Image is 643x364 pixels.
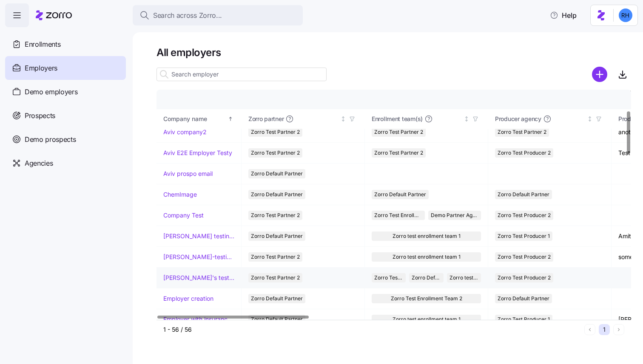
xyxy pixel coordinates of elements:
[163,128,207,136] a: Aviv company2
[251,273,300,282] span: Zorro Test Partner 2
[599,324,610,335] button: 1
[163,211,204,220] a: Company Test
[163,325,581,334] div: 1 - 56 / 56
[163,315,234,324] a: Employer with insurance problems
[242,109,365,129] th: Zorro partnerNot sorted
[374,211,422,220] span: Zorro Test Enrollment Team 2
[163,274,234,282] a: [PERSON_NAME]'s test account
[25,63,57,73] span: Employers
[340,116,346,122] div: Not sorted
[498,127,546,137] span: Zorro Test Partner 2
[251,169,303,178] span: Zorro Default Partner
[251,252,300,262] span: Zorro Test Partner 2
[228,116,233,122] div: Sorted ascending
[393,231,461,241] span: Zorro test enrollment team 1
[163,253,234,261] a: [PERSON_NAME]-testing-payroll
[251,294,303,303] span: Zorro Default Partner
[498,294,549,303] span: Zorro Default Partner
[5,56,126,80] a: Employers
[251,148,300,158] span: Zorro Test Partner 2
[5,32,126,56] a: Enrollments
[163,169,213,178] a: Aviv prospo email
[495,115,541,123] span: Producer agency
[156,109,242,129] th: Company nameSorted ascending
[163,294,213,303] a: Employer creation
[372,115,423,123] span: Enrollment team(s)
[619,8,632,22] img: 8fe52c6dbdc3bd2a82e1e32f94fde8b5
[550,10,577,20] span: Help
[5,104,126,127] a: Prospects
[450,273,478,282] span: Zorro test enrollment team 1
[393,252,461,262] span: Zorro test enrollment team 1
[592,67,607,82] svg: add icon
[391,294,462,303] span: Zorro Test Enrollment Team 2
[5,151,126,175] a: Agencies
[5,80,126,104] a: Demo employers
[25,134,76,145] span: Demo prospects
[374,148,423,158] span: Zorro Test Partner 2
[153,10,222,21] span: Search across Zorro...
[133,5,303,25] button: Search across Zorro...
[156,46,631,59] h1: All employers
[163,232,234,240] a: [PERSON_NAME] testing recording
[163,190,197,199] a: ChemImage
[251,231,303,241] span: Zorro Default Partner
[374,273,403,282] span: Zorro Test Enrollment Team 2
[543,7,583,24] button: Help
[464,116,469,122] div: Not sorted
[498,148,551,158] span: Zorro Test Producer 2
[25,158,53,169] span: Agencies
[251,127,300,137] span: Zorro Test Partner 2
[412,273,441,282] span: Zorro Default Partner
[248,115,284,123] span: Zorro partner
[498,231,550,241] span: Zorro Test Producer 1
[251,190,303,199] span: Zorro Default Partner
[374,127,423,137] span: Zorro Test Partner 2
[488,109,612,129] th: Producer agencyNot sorted
[498,211,551,220] span: Zorro Test Producer 2
[431,211,479,220] span: Demo Partner Agency
[365,109,488,129] th: Enrollment team(s)Not sorted
[374,190,426,199] span: Zorro Default Partner
[251,211,300,220] span: Zorro Test Partner 2
[163,114,226,124] div: Company name
[156,68,327,81] input: Search employer
[5,127,126,151] a: Demo prospects
[498,252,551,262] span: Zorro Test Producer 2
[613,324,624,335] button: Next page
[25,87,78,97] span: Demo employers
[587,116,593,122] div: Not sorted
[25,110,55,121] span: Prospects
[163,149,232,157] a: Aviv E2E Employer Testy
[498,190,549,199] span: Zorro Default Partner
[25,39,60,50] span: Enrollments
[584,324,595,335] button: Previous page
[498,273,551,282] span: Zorro Test Producer 2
